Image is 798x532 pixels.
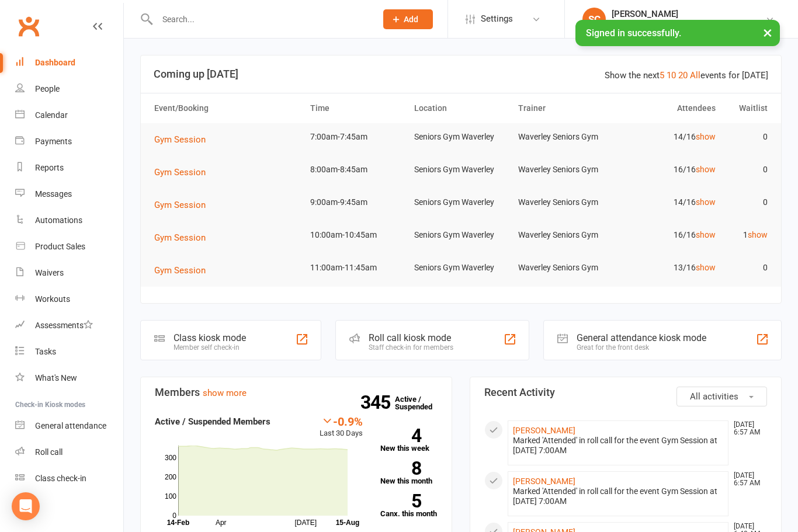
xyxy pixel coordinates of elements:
[678,70,688,81] a: 20
[513,436,723,455] div: Marked 'Attended' in roll call for the event Gym Session at [DATE] 7:00AM
[721,189,773,216] td: 0
[15,439,123,465] a: Roll call
[728,421,766,436] time: [DATE] 6:57 AM
[154,11,369,27] input: Search...
[484,387,767,398] h3: Recent Activity
[154,200,206,210] span: Gym Session
[15,128,123,155] a: Payments
[757,20,778,45] button: ×
[690,70,700,81] a: All
[305,254,409,281] td: 11:00am-11:45am
[617,221,721,249] td: 16/16
[409,189,513,216] td: Seniors Gym Waverley
[15,365,123,391] a: What's New
[696,197,716,207] a: show
[721,93,773,123] th: Waitlist
[35,474,86,483] div: Class check-in
[15,234,123,260] a: Product Sales
[513,156,617,183] td: Waverley Seniors Gym
[35,347,56,356] div: Tasks
[15,181,123,207] a: Messages
[380,461,438,485] a: 8New this month
[395,387,446,419] a: 345Active / Suspended
[617,189,721,216] td: 14/16
[305,156,409,183] td: 8:00am-8:45am
[320,415,363,427] div: -0.9%
[577,343,706,352] div: Great for the front desk
[617,123,721,151] td: 14/16
[409,93,513,123] th: Location
[155,387,438,398] h3: Members
[35,189,72,199] div: Messages
[154,263,214,277] button: Gym Session
[380,429,438,452] a: 4New this week
[305,189,409,216] td: 9:00am-9:45am
[154,165,214,179] button: Gym Session
[154,231,214,245] button: Gym Session
[154,265,206,276] span: Gym Session
[154,133,214,147] button: Gym Session
[667,70,676,81] a: 10
[380,494,438,517] a: 5Canx. this month
[15,312,123,339] a: Assessments
[12,492,40,520] div: Open Intercom Messenger
[617,93,721,123] th: Attendees
[369,332,453,343] div: Roll call kiosk mode
[513,93,617,123] th: Trainer
[320,415,363,440] div: Last 30 Days
[404,15,418,24] span: Add
[154,167,206,178] span: Gym Session
[369,343,453,352] div: Staff check-in for members
[721,221,773,249] td: 1
[35,421,106,430] div: General attendance
[35,137,72,146] div: Payments
[154,68,768,80] h3: Coming up [DATE]
[513,486,723,506] div: Marked 'Attended' in roll call for the event Gym Session at [DATE] 7:00AM
[14,12,43,41] a: Clubworx
[174,332,246,343] div: Class kiosk mode
[15,260,123,286] a: Waivers
[605,68,768,82] div: Show the next events for [DATE]
[612,9,765,19] div: [PERSON_NAME]
[380,492,421,510] strong: 5
[149,93,305,123] th: Event/Booking
[35,294,70,304] div: Workouts
[35,373,77,383] div: What's New
[696,165,716,174] a: show
[35,163,64,172] div: Reports
[582,8,606,31] div: SC
[728,472,766,487] time: [DATE] 6:57 AM
[513,189,617,216] td: Waverley Seniors Gym
[696,230,716,239] a: show
[380,460,421,477] strong: 8
[696,263,716,272] a: show
[383,9,433,29] button: Add
[35,242,85,251] div: Product Sales
[15,102,123,128] a: Calendar
[577,332,706,343] div: General attendance kiosk mode
[513,426,575,435] a: [PERSON_NAME]
[380,427,421,444] strong: 4
[696,132,716,141] a: show
[15,286,123,312] a: Workouts
[15,76,123,102] a: People
[174,343,246,352] div: Member self check-in
[617,156,721,183] td: 16/16
[203,388,247,398] a: show more
[721,254,773,281] td: 0
[721,123,773,151] td: 0
[513,221,617,249] td: Waverley Seniors Gym
[35,58,75,67] div: Dashboard
[15,50,123,76] a: Dashboard
[409,221,513,249] td: Seniors Gym Waverley
[35,447,63,457] div: Roll call
[35,215,82,225] div: Automations
[15,207,123,234] a: Automations
[154,232,206,243] span: Gym Session
[305,93,409,123] th: Time
[721,156,773,183] td: 0
[360,394,395,411] strong: 345
[513,123,617,151] td: Waverley Seniors Gym
[481,6,513,32] span: Settings
[15,155,123,181] a: Reports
